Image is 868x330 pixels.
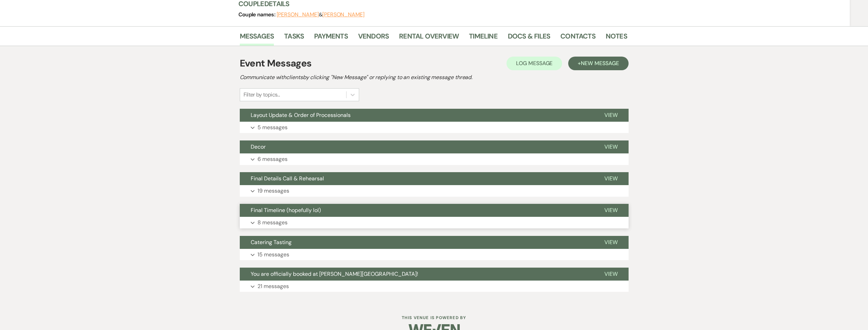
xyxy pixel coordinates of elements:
button: +New Message [568,57,628,70]
button: 8 messages [240,217,629,228]
span: New Message [581,60,619,67]
a: Docs & Files [508,31,550,46]
a: Messages [240,31,274,46]
span: View [604,270,618,277]
button: 21 messages [240,281,629,292]
h2: Communicate with clients by clicking "New Message" or replying to an existing message thread. [240,73,629,81]
p: 15 messages [258,250,289,259]
button: Layout Update & Order of Processionals [240,109,593,122]
button: [PERSON_NAME] [277,12,319,17]
button: View [593,172,629,185]
button: Final Details Call & Rehearsal [240,172,593,185]
div: Filter by topics... [244,91,280,99]
span: Final Timeline (hopefully lol) [251,207,321,214]
p: 19 messages [258,186,289,195]
span: & [277,11,365,18]
span: Decor [251,143,266,150]
h1: Event Messages [240,56,312,71]
button: You are officially booked at [PERSON_NAME][GEOGRAPHIC_DATA]! [240,268,593,281]
button: View [593,236,629,249]
button: Catering Tasting [240,236,593,249]
span: View [604,175,618,182]
span: Couple names: [238,11,277,18]
button: View [593,268,629,281]
a: Notes [606,31,627,46]
span: Catering Tasting [251,239,292,246]
span: View [604,239,618,246]
p: 8 messages [258,218,288,227]
span: View [604,207,618,214]
button: View [593,109,629,122]
a: Payments [314,31,348,46]
a: Vendors [358,31,389,46]
p: 21 messages [258,282,289,291]
button: 6 messages [240,153,629,165]
button: [PERSON_NAME] [322,12,365,17]
button: Decor [240,140,593,153]
a: Rental Overview [399,31,459,46]
span: View [604,143,618,150]
span: View [604,111,618,119]
span: Final Details Call & Rehearsal [251,175,324,182]
a: Tasks [284,31,304,46]
span: Layout Update & Order of Processionals [251,111,351,119]
button: View [593,204,629,217]
a: Timeline [469,31,498,46]
a: Contacts [560,31,595,46]
span: You are officially booked at [PERSON_NAME][GEOGRAPHIC_DATA]! [251,270,418,277]
p: 5 messages [258,123,288,132]
button: Log Message [506,57,562,70]
span: Log Message [516,60,553,67]
button: 5 messages [240,122,629,133]
button: 15 messages [240,249,629,260]
button: Final Timeline (hopefully lol) [240,204,593,217]
button: 19 messages [240,185,629,197]
p: 6 messages [258,155,288,164]
button: View [593,140,629,153]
